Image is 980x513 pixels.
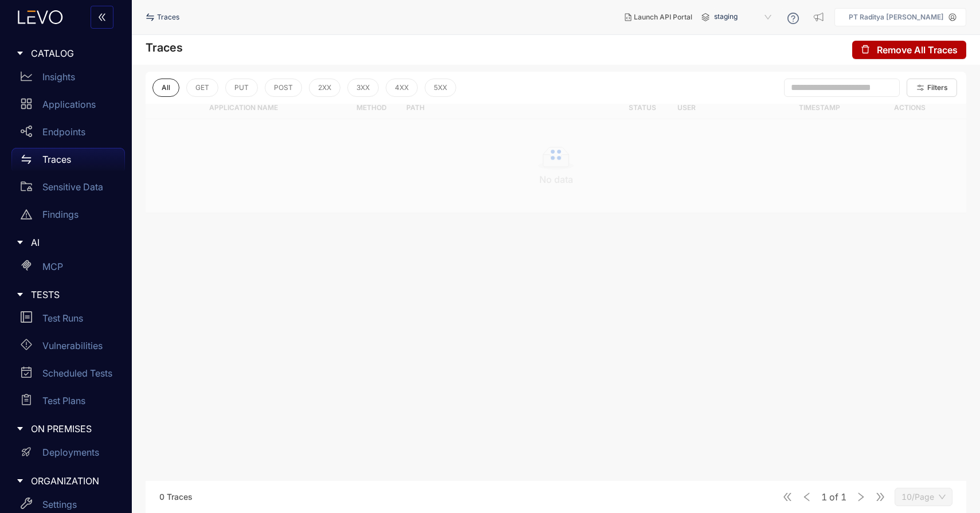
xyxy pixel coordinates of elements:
p: Test Runs [42,313,83,323]
span: 5XX [434,84,447,92]
span: Remove All Traces [877,45,958,55]
a: Endpoints [11,120,125,148]
a: MCP [11,255,125,283]
span: caret-right [16,477,24,485]
button: GET [186,79,218,97]
span: swap [146,13,157,22]
button: 4XX [386,79,418,97]
button: deleteRemove All Traces [852,41,966,59]
div: ON PREMISES [7,417,125,441]
p: PT Raditya [PERSON_NAME] [849,13,944,21]
span: ORGANIZATION [31,476,116,486]
p: Findings [42,209,79,220]
a: Scheduled Tests [11,362,125,389]
p: Deployments [42,447,99,457]
a: Traces [11,148,125,175]
span: delete [861,45,870,55]
div: AI [7,230,125,254]
p: MCP [42,261,63,272]
a: Sensitive Data [11,175,125,203]
span: PUT [234,84,249,92]
p: Vulnerabilities [42,340,103,351]
p: Test Plans [42,395,85,406]
span: 1 [821,492,827,502]
button: Launch API Portal [616,8,701,26]
span: of [821,492,846,502]
button: Filters [907,79,957,97]
button: All [152,79,179,97]
span: caret-right [16,238,24,246]
span: ON PREMISES [31,424,116,434]
button: 5XX [425,79,456,97]
span: caret-right [16,291,24,299]
h4: Traces [146,41,183,54]
a: Vulnerabilities [11,334,125,362]
p: Insights [42,72,75,82]
span: caret-right [16,49,24,57]
div: CATALOG [7,41,125,65]
a: Insights [11,65,125,93]
a: Test Runs [11,307,125,334]
p: Scheduled Tests [42,368,112,378]
p: Applications [42,99,96,109]
span: caret-right [16,425,24,433]
p: Settings [42,499,77,510]
p: Sensitive Data [42,182,103,192]
span: CATALOG [31,48,116,58]
a: Deployments [11,441,125,469]
span: staging [714,8,774,26]
span: TESTS [31,289,116,300]
span: Filters [927,84,948,92]
p: Traces [42,154,71,165]
span: Traces [157,13,179,21]
span: 2XX [318,84,331,92]
span: 0 Traces [159,492,193,502]
span: swap [21,154,32,165]
a: Applications [11,93,125,120]
span: POST [274,84,293,92]
div: ORGANIZATION [7,469,125,493]
span: 1 [841,492,846,502]
span: 3XX [356,84,370,92]
button: 3XX [347,79,379,97]
span: 4XX [395,84,409,92]
span: All [162,84,170,92]
a: Test Plans [11,389,125,417]
span: AI [31,237,116,248]
button: POST [265,79,302,97]
span: GET [195,84,209,92]
button: double-left [91,6,113,29]
a: Findings [11,203,125,230]
span: warning [21,209,32,220]
button: 2XX [309,79,340,97]
span: double-left [97,13,107,23]
p: Endpoints [42,127,85,137]
button: PUT [225,79,258,97]
div: TESTS [7,283,125,307]
span: Launch API Portal [634,13,692,21]
span: 10/Page [901,488,946,506]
